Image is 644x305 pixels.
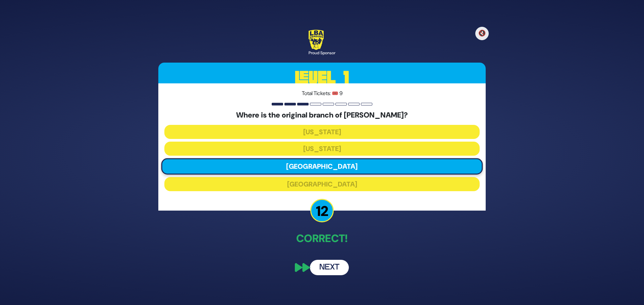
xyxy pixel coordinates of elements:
[164,125,480,139] button: [US_STATE]
[164,89,480,97] p: Total Tickets: 🎟️ 9
[164,177,480,191] button: [GEOGRAPHIC_DATA]
[309,30,324,50] img: LBA
[309,50,335,56] div: Proud Sponsor
[310,260,349,275] button: Next
[164,142,480,156] button: [US_STATE]
[161,158,483,175] button: [GEOGRAPHIC_DATA]
[158,63,486,93] h3: Level 1
[158,230,486,246] p: Correct!
[310,199,334,222] p: 12
[164,111,480,120] h5: Where is the original branch of [PERSON_NAME]?
[475,27,489,40] button: 🔇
